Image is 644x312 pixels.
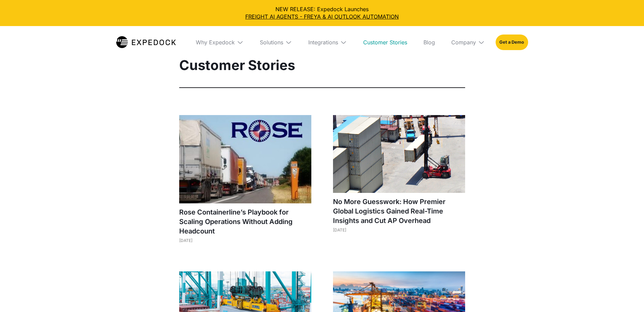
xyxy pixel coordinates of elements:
[303,26,352,59] div: Integrations
[308,39,338,46] div: Integrations
[333,227,465,232] div: [DATE]
[179,57,465,74] h1: Customer Stories
[446,26,490,59] div: Company
[179,238,311,243] div: [DATE]
[358,26,413,59] a: Customer Stories
[190,26,249,59] div: Why Expedock
[179,207,311,236] h1: Rose Containerline’s Playbook for Scaling Operations Without Adding Headcount
[254,26,297,59] div: Solutions
[496,35,528,50] a: Get a Demo
[418,26,440,59] a: Blog
[333,115,465,239] a: No More Guesswork: How Premier Global Logistics Gained Real-Time Insights and Cut AP Overhead[DATE]
[451,39,476,46] div: Company
[333,197,465,225] h1: No More Guesswork: How Premier Global Logistics Gained Real-Time Insights and Cut AP Overhead
[179,115,311,250] a: Rose Containerline’s Playbook for Scaling Operations Without Adding Headcount[DATE]
[196,39,235,46] div: Why Expedock
[260,39,283,46] div: Solutions
[5,13,639,20] a: FREIGHT AI AGENTS - FREYA & AI OUTLOOK AUTOMATION
[5,5,639,21] div: NEW RELEASE: Expedock Launches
